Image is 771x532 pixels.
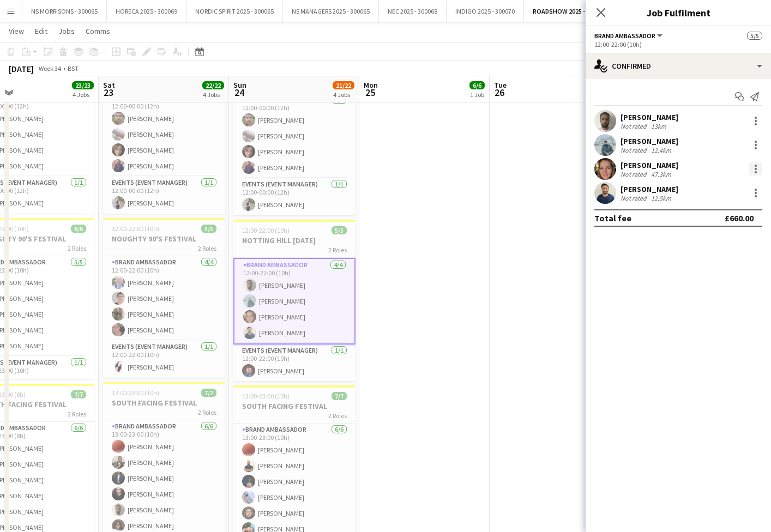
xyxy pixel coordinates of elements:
[103,92,225,177] app-card-role: Brand Ambassador4/412:00-00:00 (12h)[PERSON_NAME][PERSON_NAME][PERSON_NAME][PERSON_NAME]
[103,341,225,378] app-card-role: Events (Event Manager)1/112:00-22:00 (10h)[PERSON_NAME]
[621,184,678,194] div: [PERSON_NAME]
[72,81,94,89] span: 23/23
[586,5,771,20] h3: Job Fulfilment
[31,24,52,38] a: Edit
[198,244,216,252] span: 2 Roles
[103,54,225,214] app-job-card: 12:00-00:00 (12h) (Sun)5/5LOST VILLAGE2 RolesBrand Ambassador4/412:00-00:00 (12h)[PERSON_NAME][PE...
[447,1,524,22] button: INDIGO 2025 - 300070
[103,218,225,378] app-job-card: 12:00-22:00 (10h)5/5NOUGHTY 90'S FESTIVAL2 RolesBrand Ambassador4/412:00-22:00 (10h)[PERSON_NAME]...
[242,226,290,234] span: 12:00-22:00 (10h)
[594,32,655,40] span: Brand Ambassador
[233,220,356,381] app-job-card: 12:00-22:00 (10h)5/5NOTTING HILL [DATE]2 RolesBrand Ambassador4/412:00-22:00 (10h)[PERSON_NAME][P...
[112,389,159,397] span: 13:00-23:00 (10h)
[524,1,615,22] button: ROADSHOW 2025 - 300067
[747,32,762,40] span: 5/5
[594,40,762,49] div: 12:00-22:00 (10h)
[4,24,28,38] a: View
[333,90,354,99] div: 4 Jobs
[594,32,664,40] button: Brand Ambassador
[58,26,75,36] span: Jobs
[232,86,246,99] span: 24
[9,63,34,74] div: [DATE]
[594,213,631,223] div: Total fee
[233,401,356,411] h3: SOUTH FACING FESTIVAL
[86,26,110,36] span: Comms
[379,1,447,22] button: NEC 2025 - 300068
[36,64,63,72] span: Week 34
[469,81,485,89] span: 6/6
[621,194,649,202] div: Not rated
[68,410,86,418] span: 2 Roles
[22,1,107,22] button: NS MORRISONS - 300065
[198,408,216,416] span: 2 Roles
[35,26,47,36] span: Edit
[649,122,668,130] div: 13km
[362,86,378,99] span: 25
[201,225,216,233] span: 5/5
[73,90,93,99] div: 4 Jobs
[103,398,225,408] h3: SOUTH FACING FESTIVAL
[203,90,224,99] div: 4 Jobs
[68,64,79,72] div: BST
[283,1,379,22] button: NS MANAGERS 2025 - 300065
[233,178,356,215] app-card-role: Events (Event Manager)1/112:00-00:00 (12h)[PERSON_NAME]
[233,94,356,178] app-card-role: Brand Ambassador4/412:00-00:00 (12h)[PERSON_NAME][PERSON_NAME][PERSON_NAME][PERSON_NAME]
[233,56,356,215] app-job-card: 12:00-00:00 (12h) (Mon)5/5LOST VILLAGE2 RolesBrand Ambassador4/412:00-00:00 (12h)[PERSON_NAME][PE...
[492,86,507,99] span: 26
[68,244,86,252] span: 2 Roles
[328,412,347,420] span: 2 Roles
[494,80,507,90] span: Tue
[71,225,86,233] span: 6/6
[470,90,484,99] div: 1 Job
[621,122,649,130] div: Not rated
[202,81,224,89] span: 22/22
[649,146,673,154] div: 12.4km
[621,160,678,170] div: [PERSON_NAME]
[621,136,678,146] div: [PERSON_NAME]
[71,390,86,398] span: 7/7
[101,86,115,99] span: 23
[9,26,24,36] span: View
[332,226,347,234] span: 5/5
[649,170,673,178] div: 47.3km
[332,392,347,400] span: 7/7
[242,392,290,400] span: 13:00-23:00 (10h)
[233,344,356,382] app-card-role: Events (Event Manager)1/112:00-22:00 (10h)[PERSON_NAME]
[103,256,225,341] app-card-role: Brand Ambassador4/412:00-22:00 (10h)[PERSON_NAME][PERSON_NAME][PERSON_NAME][PERSON_NAME]
[201,389,216,397] span: 7/7
[107,1,186,22] button: HORECA 2025 - 300069
[328,246,347,254] span: 2 Roles
[103,80,115,90] span: Sat
[54,24,79,38] a: Jobs
[621,170,649,178] div: Not rated
[233,258,356,344] app-card-role: Brand Ambassador4/412:00-22:00 (10h)[PERSON_NAME][PERSON_NAME][PERSON_NAME][PERSON_NAME]
[621,146,649,154] div: Not rated
[233,235,356,245] h3: NOTTING HILL [DATE]
[364,80,378,90] span: Mon
[621,112,678,122] div: [PERSON_NAME]
[233,80,246,90] span: Sun
[649,194,673,202] div: 12.5km
[81,24,115,38] a: Comms
[586,53,771,79] div: Confirmed
[103,234,225,244] h3: NOUGHTY 90'S FESTIVAL
[103,177,225,214] app-card-role: Events (Event Manager)1/112:00-00:00 (12h)[PERSON_NAME]
[333,81,354,89] span: 21/22
[112,225,159,233] span: 12:00-22:00 (10h)
[186,1,283,22] button: NORDIC SPIRIT 2025 - 300065
[725,213,754,223] div: £660.00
